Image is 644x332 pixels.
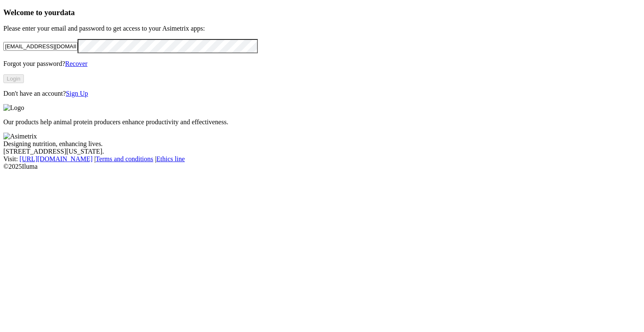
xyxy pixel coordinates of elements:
[3,163,641,170] div: © 2025 Iluma
[96,155,153,162] a: Terms and conditions
[66,90,88,97] a: Sign Up
[3,90,641,97] p: Don't have an account?
[3,104,24,112] img: Logo
[156,155,185,162] a: Ethics line
[3,74,24,83] button: Login
[3,42,78,51] input: Your email
[3,60,641,68] p: Forgot your password?
[3,155,641,163] div: Visit : | |
[3,25,641,32] p: Please enter your email and password to get access to your Asimetrix apps:
[3,148,641,155] div: [STREET_ADDRESS][US_STATE].
[3,140,641,148] div: Designing nutrition, enhancing lives.
[3,8,641,17] h3: Welcome to your
[65,60,87,67] a: Recover
[3,118,641,126] p: Our products help animal protein producers enhance productivity and effectiveness.
[3,133,37,140] img: Asimetrix
[20,155,93,162] a: [URL][DOMAIN_NAME]
[60,8,75,17] span: data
